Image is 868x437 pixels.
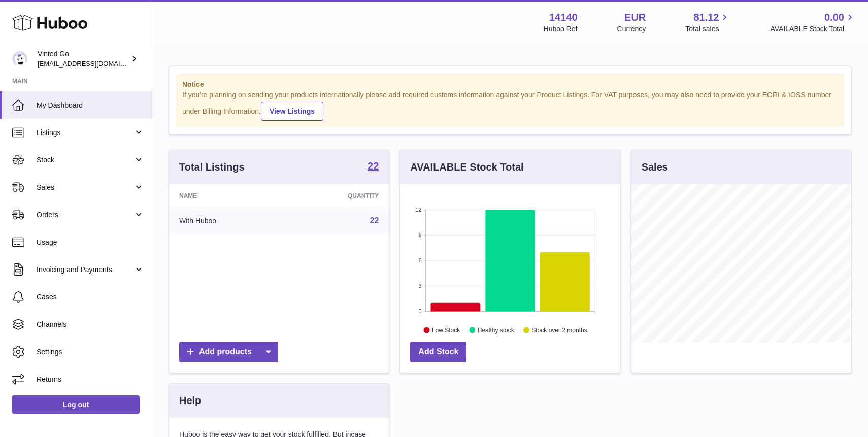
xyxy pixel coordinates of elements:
[824,11,844,24] span: 0.00
[419,283,422,289] text: 3
[12,51,27,66] img: giedre.bartusyte@vinted.com
[179,160,245,174] h3: Total Listings
[685,11,730,34] a: 81.12 Total sales
[419,257,422,263] text: 6
[179,342,278,362] a: Add products
[37,375,144,384] span: Returns
[182,90,838,121] div: If you're planning on sending your products internationally please add required customs informati...
[37,265,133,275] span: Invoicing and Payments
[416,207,422,213] text: 12
[179,394,201,408] h3: Help
[37,100,144,110] span: My Dashboard
[544,24,578,34] div: Huboo Ref
[37,320,144,329] span: Channels
[617,24,646,34] div: Currency
[478,326,515,333] text: Healthy stock
[285,184,389,208] th: Quantity
[770,24,856,34] span: AVAILABLE Stock Total
[419,308,422,314] text: 0
[624,11,646,24] strong: EUR
[419,232,422,238] text: 9
[12,395,140,414] a: Log out
[410,342,466,362] a: Add Stock
[532,326,587,333] text: Stock over 2 months
[182,80,838,89] strong: Notice
[169,184,285,208] th: Name
[410,160,523,174] h3: AVAILABLE Stock Total
[432,326,460,333] text: Low Stock
[770,11,856,34] a: 0.00 AVAILABLE Stock Total
[685,24,730,34] span: Total sales
[642,160,668,174] h3: Sales
[368,161,379,171] strong: 22
[37,210,133,220] span: Orders
[549,11,578,24] strong: 14140
[37,155,133,165] span: Stock
[38,49,129,69] div: Vinted Go
[37,183,133,192] span: Sales
[37,128,133,138] span: Listings
[169,208,285,234] td: With Huboo
[37,292,144,302] span: Cases
[370,216,379,225] a: 22
[38,59,149,68] span: [EMAIL_ADDRESS][DOMAIN_NAME]
[37,347,144,357] span: Settings
[368,161,379,173] a: 22
[261,102,323,121] a: View Listings
[37,238,144,247] span: Usage
[693,11,719,24] span: 81.12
